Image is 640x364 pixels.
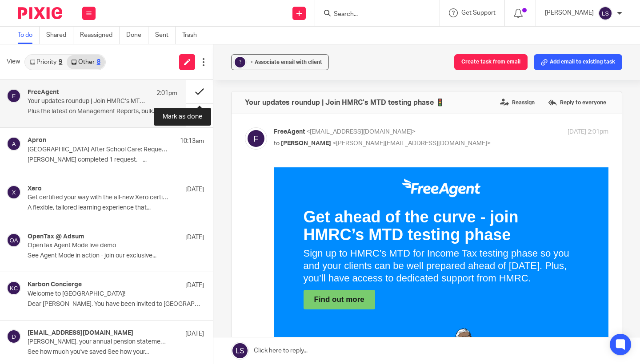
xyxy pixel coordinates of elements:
[28,290,169,298] p: Welcome to [GEOGRAPHIC_DATA]!
[28,242,169,249] p: OpenTax Agent Mode live demo
[28,108,177,115] p: Plus the latest on Management Reports, bulk...
[28,194,169,202] p: Get certified your way with the all-new Xero certification
[182,27,204,44] a: Trash
[498,96,537,109] label: Reassign
[28,301,204,308] p: Dear [PERSON_NAME], You have been invited to [GEOGRAPHIC_DATA]...
[7,57,20,67] span: View
[245,98,444,107] h4: Your updates roundup | Join HMRC’s MTD testing phase 🚦
[28,89,59,96] h4: FreeAgent
[156,89,177,98] p: 2:01pm
[7,281,21,295] img: svg%3E
[59,59,62,65] div: 9
[250,59,322,65] span: + Associate email with client
[28,281,82,289] h4: Karbon Concierge
[7,89,21,103] img: svg%3E
[28,252,204,260] p: See Agent Mode in action - join our exclusive...
[185,233,204,242] p: [DATE]
[126,27,148,44] a: Done
[180,137,204,146] p: 10:13am
[333,11,413,19] input: Search
[454,54,528,70] button: Create task from email
[28,329,133,337] h4: [EMAIL_ADDRESS][DOMAIN_NAME]
[281,140,331,146] span: [PERSON_NAME]
[7,185,21,199] img: svg%3E
[67,55,104,69] a: Other8
[30,80,305,117] h4: Sign up to HMRC’s MTD for Income Tax testing phase so you and your clients can be well prepared a...
[40,128,91,137] a: Find out more
[235,57,245,67] div: ?
[274,140,280,146] span: to
[18,27,40,44] a: To do
[598,6,612,20] img: svg%3E
[185,185,204,194] p: [DATE]
[30,153,305,313] img: Illustration of two people surfing on mobile devices with FreeAgent’s MTD Done logo.
[30,41,305,76] h1: Get ahead of the curve - join HMRC’s MTD testing phase
[28,348,204,356] p: See how much you've saved See how your...
[545,8,594,17] p: [PERSON_NAME]
[461,10,496,16] span: Get Support
[80,27,120,44] a: Reassigned
[332,140,491,146] span: <[PERSON_NAME][EMAIL_ADDRESS][DOMAIN_NAME]>
[7,137,21,151] img: svg%3E
[231,54,329,70] button: ? + Associate email with client
[28,98,148,105] p: Your updates roundup | Join HMRC’s MTD testing phase 🚦
[28,338,169,346] p: [PERSON_NAME], your annual pension statement is ready
[128,11,207,30] img: FreeAgent
[546,96,608,109] label: Reply to everyone
[25,55,67,69] a: Priority9
[7,329,21,344] img: svg%3E
[18,7,62,19] img: Pixie
[245,127,267,150] img: svg%3E
[185,281,204,290] p: [DATE]
[568,127,608,137] p: [DATE] 2:01pm
[185,329,204,338] p: [DATE]
[534,54,622,70] button: Add email to existing task
[28,146,169,154] p: [GEOGRAPHIC_DATA] After School Care: Requests completed
[28,204,204,212] p: A flexible, tailored learning experience that...
[28,156,204,164] p: [PERSON_NAME] completed 1 request. ͏ ‌ ...
[306,129,416,135] span: <[EMAIL_ADDRESS][DOMAIN_NAME]>
[28,137,46,144] h4: Apron
[274,129,305,135] span: FreeAgent
[7,233,21,247] img: svg%3E
[155,27,176,44] a: Sent
[46,27,73,44] a: Shared
[28,185,42,193] h4: Xero
[28,233,84,241] h4: OpenTax @ Adsum
[97,59,100,65] div: 8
